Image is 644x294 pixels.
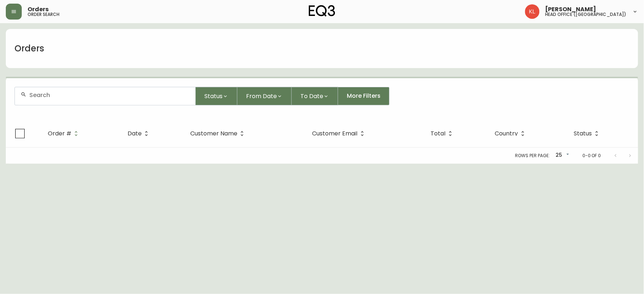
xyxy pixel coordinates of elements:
button: To Date [292,87,338,105]
img: logo [309,5,336,17]
span: Orders [28,7,49,12]
h1: Orders [14,42,44,55]
span: Status [574,130,602,137]
button: From Date [237,87,292,105]
span: [PERSON_NAME] [545,7,597,12]
span: Date [128,131,142,136]
button: Status [196,87,237,105]
span: Date [128,130,151,137]
span: Customer Name [190,131,237,136]
span: Status [204,92,223,101]
button: More Filters [338,87,390,105]
span: Country [495,131,518,136]
span: From Date [246,92,277,101]
p: Rows per page: [515,152,550,159]
h5: order search [28,12,59,17]
span: Status [574,131,592,136]
span: More Filters [347,92,381,100]
input: Search [29,92,190,98]
img: 2c0c8aa7421344cf0398c7f872b772b5 [525,4,540,19]
span: Country [495,130,528,137]
p: 0-0 of 0 [582,152,601,159]
span: To Date [300,92,323,101]
span: Total [431,130,455,137]
span: Total [431,131,446,136]
span: Customer Email [312,130,367,137]
span: Order # [48,130,81,137]
h5: head office ([GEOGRAPHIC_DATA]) [545,12,627,17]
span: Order # [48,131,71,136]
span: Customer Email [312,131,358,136]
span: Customer Name [190,130,247,137]
div: 25 [553,150,571,161]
